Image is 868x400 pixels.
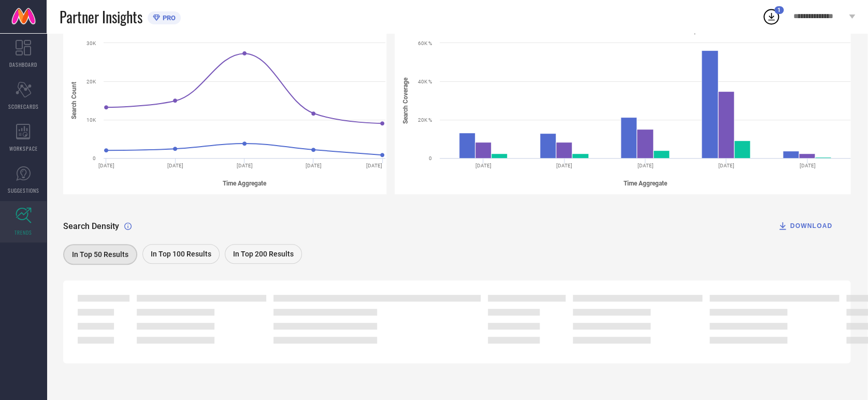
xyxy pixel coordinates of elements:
[718,163,734,168] text: [DATE]
[799,163,815,168] text: [DATE]
[70,82,78,119] tspan: Search Count
[167,163,183,168] text: [DATE]
[429,155,432,161] text: 0
[418,117,432,123] text: 20K %
[777,7,780,13] span: 1
[93,155,96,161] text: 0
[762,7,780,26] div: Open download list
[475,163,491,168] text: [DATE]
[60,6,142,27] span: Partner Insights
[418,79,432,84] text: 40K %
[8,103,39,110] span: SCORECARDS
[556,163,572,168] text: [DATE]
[86,40,96,46] text: 30K
[86,117,96,123] text: 10K
[151,250,211,258] span: In Top 100 Results
[8,187,39,194] span: SUGGESTIONS
[160,14,176,22] span: PRO
[223,179,267,187] tspan: Time Aggregate
[98,163,114,168] text: [DATE]
[237,163,253,168] text: [DATE]
[366,163,382,168] text: [DATE]
[764,216,845,236] button: DOWNLOAD
[233,250,294,258] span: In Top 200 Results
[777,221,832,231] div: DOWNLOAD
[72,250,128,259] span: In Top 50 Results
[63,221,119,231] span: Search Density
[624,179,668,187] tspan: Time Aggregate
[402,77,409,124] tspan: Search Coverage
[638,163,654,168] text: [DATE]
[9,61,37,68] span: DASHBOARD
[9,145,38,152] span: WORKSPACE
[306,163,322,168] text: [DATE]
[418,40,432,46] text: 60K %
[15,228,32,236] span: TRENDS
[86,79,96,84] text: 20K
